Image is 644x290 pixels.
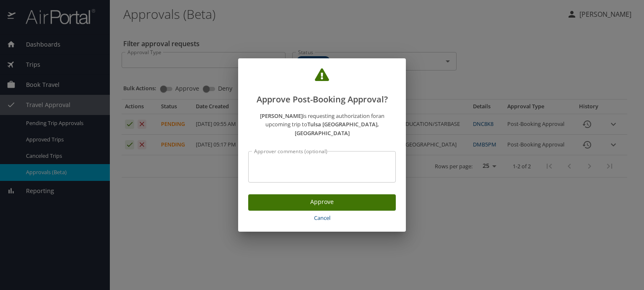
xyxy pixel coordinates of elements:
[252,213,392,223] span: Cancel
[295,120,379,137] strong: Tulsa [GEOGRAPHIC_DATA], [GEOGRAPHIC_DATA]
[248,68,396,106] h2: Approve Post-Booking Approval?
[248,211,396,225] button: Cancel
[260,112,303,120] strong: [PERSON_NAME]
[255,197,389,207] span: Approve
[248,112,396,138] p: is requesting authorization for an upcoming trip to
[248,194,396,211] button: Approve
